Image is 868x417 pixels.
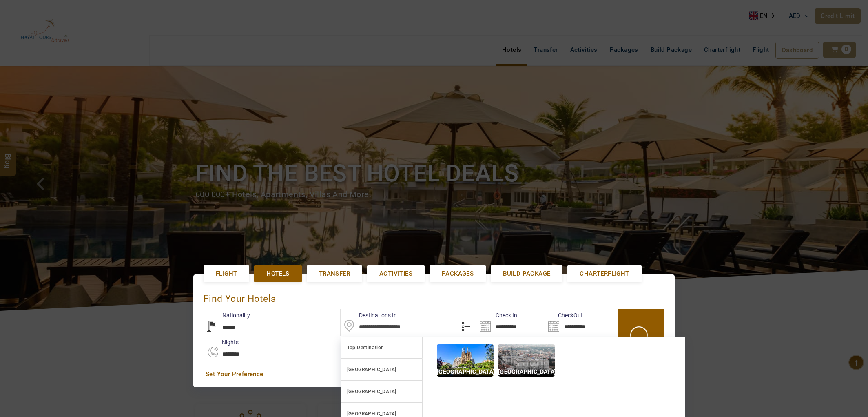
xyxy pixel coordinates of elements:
span: Packages [442,270,474,278]
a: Set Your Preference [206,370,662,379]
b: [GEOGRAPHIC_DATA] [347,411,396,417]
span: Hotels [266,270,289,278]
label: Destinations In [341,311,397,319]
a: Hotels [254,265,301,282]
span: Charterflight [580,270,629,278]
b: [GEOGRAPHIC_DATA] [347,367,396,372]
input: Search [477,309,545,336]
b: Top Destination [347,345,384,350]
b: [GEOGRAPHIC_DATA] [347,389,396,395]
a: Flight [204,265,249,282]
label: Nationality [204,311,250,319]
a: Charterflight [567,265,641,282]
a: Packages [430,265,486,282]
span: Flight [216,270,237,278]
img: img [498,344,555,377]
span: Activities [379,270,412,278]
label: Check In [477,311,517,319]
span: Transfer [319,270,350,278]
a: Activities [367,265,425,282]
a: Transfer [307,265,362,282]
a: Build Package [491,265,562,282]
div: Find Your Hotels [204,285,664,309]
a: Top Destination [341,337,423,359]
label: CheckOut [546,311,583,319]
a: [GEOGRAPHIC_DATA] [341,381,423,403]
img: img [437,344,494,377]
input: Search [546,309,614,336]
a: [GEOGRAPHIC_DATA] [341,359,423,381]
label: nights [204,338,239,346]
label: Rooms [339,338,375,346]
p: [GEOGRAPHIC_DATA] [437,367,494,377]
span: Build Package [503,270,550,278]
p: [GEOGRAPHIC_DATA] [498,367,555,377]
